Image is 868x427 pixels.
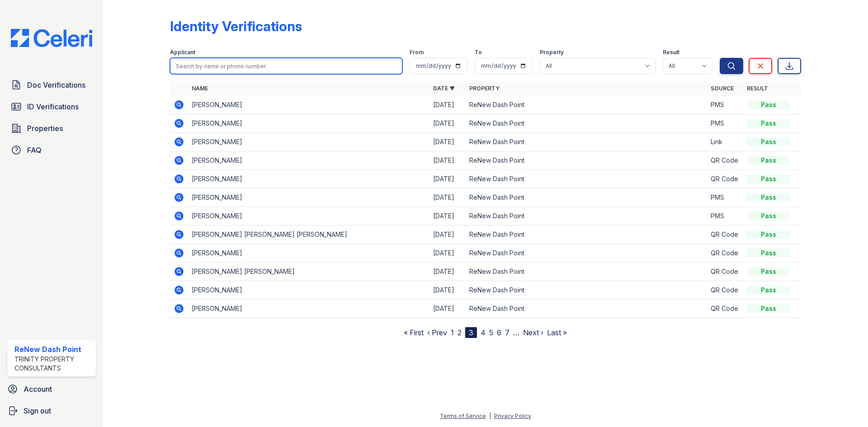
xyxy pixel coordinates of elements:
[188,225,429,244] td: [PERSON_NAME] [PERSON_NAME] [PERSON_NAME]
[466,300,707,318] td: ReNew Dash Point
[429,170,466,188] td: [DATE]
[747,193,790,202] div: Pass
[433,85,455,92] a: Date ▼
[523,328,543,337] a: Next ›
[429,151,466,170] td: [DATE]
[747,249,790,258] div: Pass
[440,413,486,419] a: Terms of Service
[466,188,707,207] td: ReNew Dash Point
[707,133,743,151] td: Link
[14,355,92,373] div: Trinity Property Consultants
[429,114,466,133] td: [DATE]
[27,80,85,90] span: Doc Verifications
[547,328,567,337] a: Last »
[188,114,429,133] td: [PERSON_NAME]
[429,207,466,225] td: [DATE]
[429,281,466,300] td: [DATE]
[466,170,707,188] td: ReNew Dash Point
[7,76,96,94] a: Doc Verifications
[429,133,466,151] td: [DATE]
[466,281,707,300] td: ReNew Dash Point
[458,328,462,337] a: 2
[4,402,99,420] a: Sign out
[429,300,466,318] td: [DATE]
[4,29,99,47] img: CE_Logo_Blue-a8612792a0a2168367f1c8372b55b34899dd931a85d93a1a3d3e32e68fde9ad4.png
[429,244,466,263] td: [DATE]
[513,327,519,338] span: …
[451,328,454,337] a: 1
[466,151,707,170] td: ReNew Dash Point
[494,413,531,419] a: Privacy Policy
[466,207,707,225] td: ReNew Dash Point
[465,327,477,338] div: 3
[497,328,501,337] a: 6
[170,58,402,74] input: Search by name or phone number
[747,119,790,128] div: Pass
[410,49,424,56] label: From
[466,133,707,151] td: ReNew Dash Point
[466,244,707,263] td: ReNew Dash Point
[707,207,743,225] td: PMS
[505,328,509,337] a: 7
[707,188,743,207] td: PMS
[481,328,486,337] a: 4
[489,328,493,337] a: 5
[466,114,707,133] td: ReNew Dash Point
[711,85,734,92] a: Source
[747,304,790,313] div: Pass
[7,98,96,116] a: ID Verifications
[747,286,790,295] div: Pass
[429,263,466,281] td: [DATE]
[429,96,466,114] td: [DATE]
[27,145,42,155] span: FAQ
[707,96,743,114] td: PMS
[747,137,790,146] div: Pass
[27,123,63,134] span: Properties
[170,18,302,34] div: Identity Verifications
[7,141,96,159] a: FAQ
[707,300,743,318] td: QR Code
[747,230,790,239] div: Pass
[747,267,790,276] div: Pass
[540,49,564,56] label: Property
[475,49,482,56] label: To
[707,225,743,244] td: QR Code
[707,263,743,281] td: QR Code
[427,328,447,337] a: ‹ Prev
[747,211,790,221] div: Pass
[466,96,707,114] td: ReNew Dash Point
[192,85,208,92] a: Name
[7,119,96,137] a: Properties
[24,405,51,416] span: Sign out
[489,413,491,419] div: |
[188,170,429,188] td: [PERSON_NAME]
[707,151,743,170] td: QR Code
[707,114,743,133] td: PMS
[27,101,79,112] span: ID Verifications
[663,49,679,56] label: Result
[188,207,429,225] td: [PERSON_NAME]
[707,244,743,263] td: QR Code
[707,170,743,188] td: QR Code
[747,156,790,165] div: Pass
[429,225,466,244] td: [DATE]
[188,96,429,114] td: [PERSON_NAME]
[404,328,424,337] a: « First
[466,263,707,281] td: ReNew Dash Point
[188,281,429,300] td: [PERSON_NAME]
[14,344,92,355] div: ReNew Dash Point
[188,244,429,263] td: [PERSON_NAME]
[4,380,99,398] a: Account
[469,85,500,92] a: Property
[188,300,429,318] td: [PERSON_NAME]
[188,151,429,170] td: [PERSON_NAME]
[466,225,707,244] td: ReNew Dash Point
[429,188,466,207] td: [DATE]
[747,174,790,183] div: Pass
[747,100,790,109] div: Pass
[188,188,429,207] td: [PERSON_NAME]
[24,384,52,394] span: Account
[747,85,768,92] a: Result
[707,281,743,300] td: QR Code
